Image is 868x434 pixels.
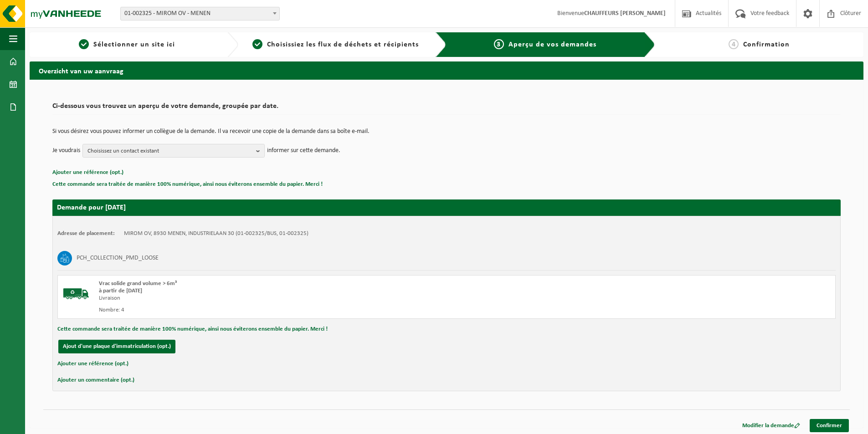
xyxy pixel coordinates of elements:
[57,374,134,386] button: Ajouter un commentaire (opt.)
[99,295,483,302] div: Livraison
[57,358,128,370] button: Ajouter une référence (opt.)
[58,340,175,353] button: Ajout d'une plaque d'immatriculation (opt.)
[99,306,483,314] div: Nombre: 4
[810,419,849,432] a: Confirmer
[743,41,790,48] span: Confirmation
[77,251,159,266] h3: PCH_COLLECTION_PMD_LOOSE
[79,39,89,49] span: 1
[735,419,807,432] a: Modifier la demande
[52,128,841,135] p: Si vous désirez vous pouvez informer un collègue de la demande. Il va recevoir une copie de la de...
[57,204,126,211] strong: Demande pour [DATE]
[30,61,863,79] h2: Overzicht van uw aanvraag
[508,41,596,48] span: Aperçu de vos demandes
[121,7,279,20] span: 01-002325 - MIROM OV - MENEN
[52,144,80,158] p: Je voudrais
[124,230,308,237] td: MIROM OV, 8930 MENEN, INDUSTRIELAAN 30 (01-002325/BUS, 01-002325)
[62,280,90,307] img: BL-SO-LV.png
[99,281,177,286] span: Vrac solide grand volume > 6m³
[57,230,115,236] strong: Adresse de placement:
[494,39,504,49] span: 3
[120,7,280,20] span: 01-002325 - MIROM OV - MENEN
[267,144,340,158] p: informer sur cette demande.
[52,179,323,190] button: Cette commande sera traitée de manière 100% numérique, ainsi nous éviterons ensemble du papier. M...
[34,39,220,50] a: 1Sélectionner un site ici
[87,144,252,158] span: Choisissez un contact existant
[267,41,419,48] span: Choisissiez les flux de déchets et récipients
[99,288,142,294] strong: à partir de [DATE]
[252,39,262,49] span: 2
[93,41,175,48] span: Sélectionner un site ici
[57,323,328,335] button: Cette commande sera traitée de manière 100% numérique, ainsi nous éviterons ensemble du papier. M...
[52,102,841,115] h2: Ci-dessous vous trouvez un aperçu de votre demande, groupée par date.
[584,10,666,17] strong: CHAUFFEURS [PERSON_NAME]
[52,167,123,179] button: Ajouter une référence (opt.)
[243,39,429,50] a: 2Choisissiez les flux de déchets et récipients
[82,144,265,158] button: Choisissez un contact existant
[729,39,739,49] span: 4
